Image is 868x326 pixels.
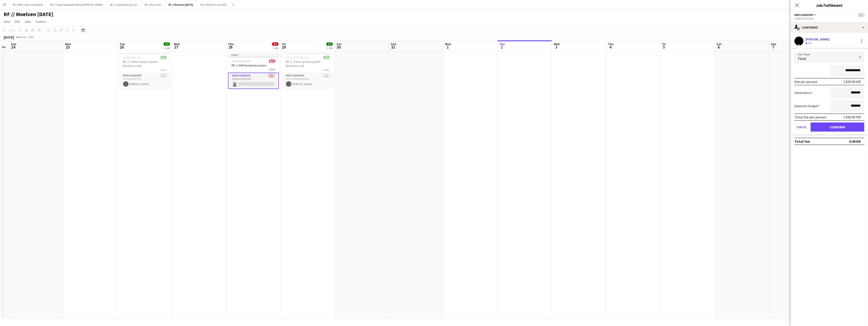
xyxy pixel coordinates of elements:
[327,46,332,50] div: 1 Job
[323,56,330,59] span: 1/1
[805,37,829,41] div: [PERSON_NAME]
[64,44,71,50] span: 25
[337,42,342,46] span: Sat
[794,13,813,17] span: Merchandiser
[716,44,722,50] span: 6
[794,123,809,132] button: Cancel
[808,41,811,45] span: 3.5
[119,42,125,46] span: Tue
[554,42,560,46] span: Wed
[794,115,826,119] div: Total fee per person
[34,19,48,25] a: Comms
[2,19,12,25] a: View
[553,44,560,50] span: 3
[165,0,197,9] button: RF // Moelven [DATE]
[843,115,861,119] div: 1 836.00 KR
[791,2,868,8] h3: Job Fulfilment
[4,20,10,24] span: View
[798,56,806,61] span: Fixed
[123,56,141,59] span: 13:00-20:00 (7h)
[391,42,396,46] span: Sun
[269,59,275,63] span: 0/1
[141,0,165,9] button: RF // Ikea 2025
[272,46,278,50] div: 1 Job
[662,44,666,50] span: 5
[336,44,342,50] span: 30
[160,56,167,59] span: 1/1
[119,44,125,50] span: 26
[794,139,810,144] div: Total fee
[794,79,817,84] div: Fee per person
[717,42,722,46] span: Sat
[4,11,53,18] h1: RF // Moelven [DATE]
[160,68,167,71] span: 1 Role
[323,68,330,71] span: 1 Role
[4,35,14,39] div: [DATE]
[228,63,279,67] h3: RF // KM Kompensasjon
[662,42,666,46] span: Fri
[119,60,170,68] h3: RF // Timer på prosjekt - Moelven Juli
[858,13,864,17] span: 0/1
[282,60,333,68] h3: RF // Timer på prosjekt - Moelven Juli
[22,19,33,25] a: Jobs
[282,53,333,88] app-job-card: 10:30-19:00 (8h30m)1/1RF // Timer på prosjekt - Moelven Juli1 RoleMerchandiser1/110:30-19:00 (8h3...
[849,139,861,144] div: 0.00 KR
[272,42,278,46] span: 0/1
[174,42,180,46] span: Wed
[607,44,614,50] span: 4
[13,19,22,25] a: Edit
[10,44,16,50] span: 24
[444,44,451,50] span: 1
[164,46,170,50] div: 1 Job
[15,35,26,39] span: Week 34
[608,42,614,46] span: Thu
[164,42,170,46] span: 1/1
[794,104,820,108] label: Expenses budget
[9,0,47,9] button: RF // BAT Color Line Hybrid
[228,53,279,57] div: Draft
[173,44,180,50] span: 27
[794,13,817,17] button: Merchandiser
[228,42,234,46] span: Thu
[228,53,279,89] app-job-card: Draft11:00-11:01 (1m)0/1RF // KM Kompensasjon1 RoleMerchandiser0/111:00-11:01 (1m)
[771,42,776,46] span: Sun
[107,0,141,9] button: RF // Coop Kebab Q1-Q2
[794,91,813,95] label: Subsistence
[65,42,71,46] span: Mon
[36,20,46,24] span: Comms
[770,44,776,50] span: 7
[269,68,275,71] span: 1 Role
[228,73,279,89] app-card-role: Merchandiser0/111:00-11:01 (1m)
[15,20,20,24] span: Edit
[282,44,286,50] span: 29
[197,0,230,9] button: RF // Moelven Juli 2025
[390,44,396,50] span: 31
[24,20,31,24] span: Jobs
[119,53,170,88] app-job-card: 13:00-20:00 (7h)1/1RF // Timer på prosjekt - Moelven Juli1 RoleMerchandiser1/113:00-20:00 (7h)[PE...
[286,56,310,59] span: 10:30-19:00 (8h30m)
[445,42,451,46] span: Mon
[326,42,333,46] span: 1/1
[282,42,286,46] span: Fri
[28,35,34,39] div: CEST
[843,79,861,84] div: 1 836.00 KR
[47,0,107,9] button: RF // Coop Toppledermøte på [PERSON_NAME]
[499,44,505,50] span: 2
[282,73,333,88] app-card-role: Merchandiser1/110:30-19:00 (8h30m)[PERSON_NAME]
[227,44,234,50] span: 28
[811,123,864,132] button: Confirm
[794,17,864,20] div: 11:00-11:01 (1m)
[499,42,505,46] span: Tue
[11,42,16,46] span: Sun
[232,59,251,63] span: 11:00-11:01 (1m)
[119,73,170,88] app-card-role: Merchandiser1/113:00-20:00 (7h)[PERSON_NAME]
[791,22,868,33] div: Confirmed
